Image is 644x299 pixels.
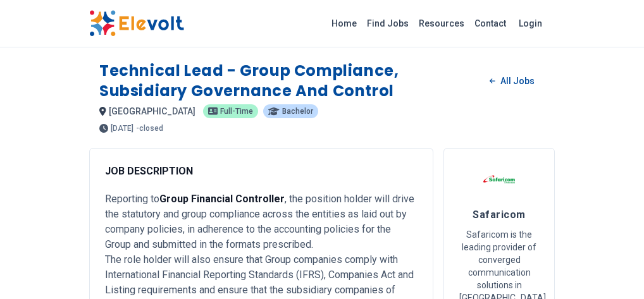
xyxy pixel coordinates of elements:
[89,10,184,37] img: Elevolt
[326,13,362,34] a: Home
[480,71,545,90] a: All Jobs
[483,164,515,195] img: Safaricom
[99,61,480,101] h1: Technical Lead - Group Compliance, Subsidiary Governance and Control
[362,13,414,34] a: Find Jobs
[282,107,313,115] span: bachelor
[136,125,163,132] p: - closed
[414,13,469,34] a: Resources
[111,125,133,132] span: [DATE]
[109,106,195,116] span: [GEOGRAPHIC_DATA]
[473,209,525,221] span: Safaricom
[220,107,253,115] span: full-time
[511,11,550,36] a: Login
[159,193,285,205] strong: Group Financial Controller
[469,13,511,34] a: Contact
[105,165,193,177] strong: JOB DESCRIPTION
